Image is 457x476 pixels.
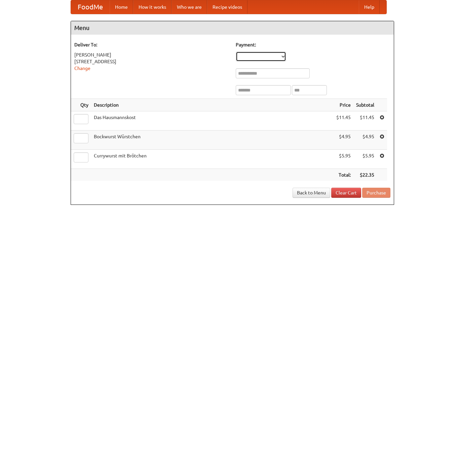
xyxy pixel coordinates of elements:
[236,41,390,48] h5: Payment:
[74,66,90,71] a: Change
[74,51,229,58] div: [PERSON_NAME]
[334,111,353,131] td: $11.45
[353,99,377,111] th: Subtotal
[74,58,229,65] div: [STREET_ADDRESS]
[353,131,377,150] td: $4.95
[362,188,390,198] button: Purchase
[207,0,247,14] a: Recipe videos
[91,99,334,111] th: Description
[91,150,334,169] td: Currywurst mit Brötchen
[334,169,353,181] th: Total:
[334,150,353,169] td: $5.95
[71,99,91,111] th: Qty
[334,99,353,111] th: Price
[359,0,380,14] a: Help
[172,0,207,14] a: Who we are
[74,41,229,48] h5: Deliver To:
[353,169,377,181] th: $22.35
[353,111,377,131] td: $11.45
[331,188,361,198] a: Clear Cart
[91,131,334,150] td: Bockwurst Würstchen
[110,0,133,14] a: Home
[293,188,330,198] a: Back to Menu
[334,131,353,150] td: $4.95
[91,111,334,131] td: Das Hausmannskost
[71,0,110,14] a: FoodMe
[133,0,172,14] a: How it works
[71,21,394,35] h4: Menu
[353,150,377,169] td: $5.95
